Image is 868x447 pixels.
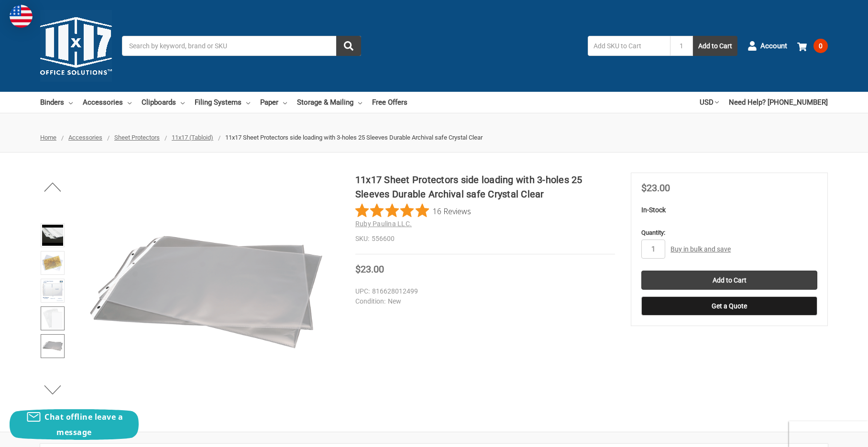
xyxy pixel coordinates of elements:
button: Add to Cart [693,36,737,56]
a: 0 [797,33,828,58]
a: Filing Systems [195,92,250,113]
dt: Condition: [355,296,385,306]
span: 11x17 Sheet Protectors side loading with 3-holes 25 Sleeves Durable Archival safe Crystal Clear [225,134,483,141]
a: Accessories [83,92,132,113]
a: Need Help? [PHONE_NUMBER] [729,92,828,113]
dd: 556600 [355,234,615,244]
img: 11x17 Sheet Protectors side loading with 3-holes 25 Sleeves Durable Archival safe Crystal Clear [42,280,63,301]
span: 16 Reviews [433,204,471,218]
iframe: Google Customer Reviews [789,421,868,447]
input: Add to Cart [641,271,817,290]
a: Accessories [68,134,102,141]
input: Search by keyword, brand or SKU [122,36,361,56]
dd: 816628012499 [355,286,611,296]
a: Account [747,33,787,58]
img: duty and tax information for United States [10,5,33,28]
a: Ruby Paulina LLC. [355,220,412,228]
h1: 11x17 Sheet Protectors side loading with 3-holes 25 Sleeves Durable Archival safe Crystal Clear [355,173,615,201]
dd: New [355,296,611,306]
span: $23.00 [641,182,670,194]
a: Clipboards [142,92,185,113]
a: USD [700,92,719,113]
img: 11x17 Sheet Protectors side loading with 3-holes 25 Sleeves Durable Archival safe Crystal Clear [87,173,326,412]
button: Previous [38,177,67,196]
button: Chat offline leave a message [10,409,139,440]
input: Add SKU to Cart [588,36,670,56]
button: Next [38,380,67,399]
a: Binders [40,92,73,113]
img: 11x17 Sheet Protectors side loading with 3-holes 25 Sleeves Durable Archival safe Crystal Clear [42,336,63,357]
a: Paper [260,92,287,113]
dt: UPC: [355,286,370,296]
a: Free Offers [372,92,407,113]
a: Sheet Protectors [114,134,160,141]
img: 11x17 Sheet Protectors side loading with 3-holes 25 Sleeves Durable Archival safe Crystal Clear [42,225,63,246]
dt: SKU: [355,234,369,244]
span: Account [760,41,787,52]
a: 11x17 (Tabloid) [172,134,213,141]
button: Rated 4.8 out of 5 stars from 16 reviews. Jump to reviews. [355,204,471,218]
label: Quantity: [641,228,817,238]
span: $23.00 [355,263,384,275]
img: 11x17 Sheet Protectors side loading with 3-holes 25 Sleeves Durable Archival safe Crystal Clear [42,308,63,329]
span: Chat offline leave a message [44,412,123,437]
button: Get a Quote [641,296,817,316]
a: Buy in bulk and save [670,245,731,253]
img: 11x17.com [40,10,112,82]
span: 0 [813,39,828,53]
p: In-Stock [641,205,817,215]
a: Storage & Mailing [297,92,362,113]
img: 11x17 Sheet Protector Poly with holes on 11" side 556600 [42,252,63,273]
a: Home [40,134,56,141]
